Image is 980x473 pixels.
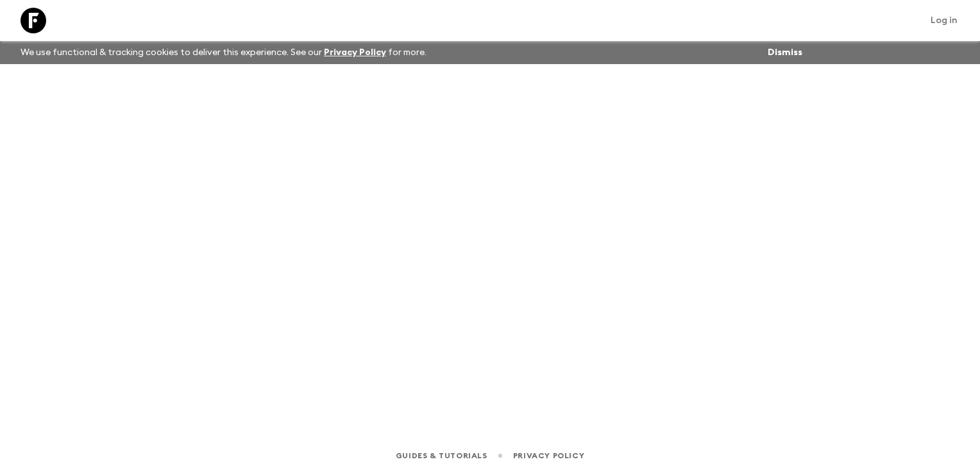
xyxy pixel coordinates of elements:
[765,44,806,62] button: Dismiss
[513,449,584,463] a: Privacy Policy
[924,12,965,29] a: Log in
[396,449,487,463] a: Guides & Tutorials
[324,48,386,57] a: Privacy Policy
[15,41,432,64] p: We use functional & tracking cookies to deliver this experience. See our for more.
